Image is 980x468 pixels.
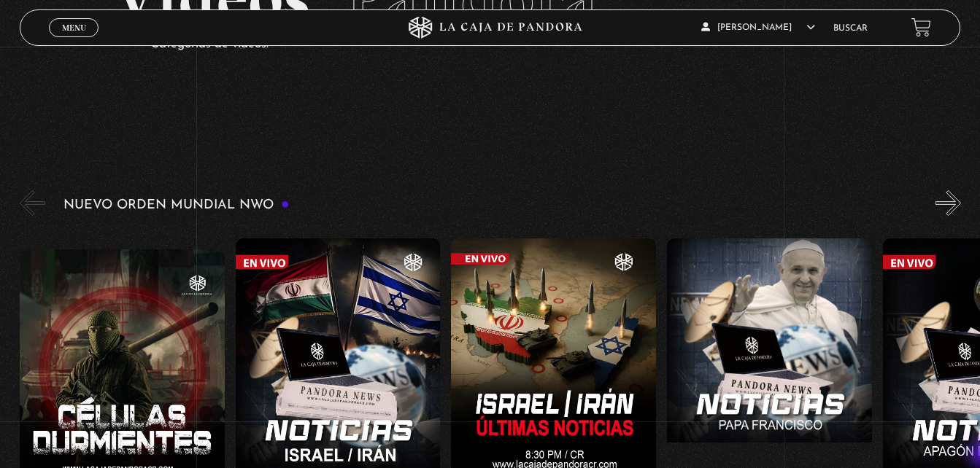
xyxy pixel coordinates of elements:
span: Menu [62,23,86,32]
a: View your shopping cart [911,17,931,37]
span: [PERSON_NAME] [701,23,815,32]
span: Cerrar [57,36,91,46]
button: Previous [20,190,45,216]
h3: Nuevo Orden Mundial NWO [63,198,290,212]
a: Buscar [833,24,868,33]
button: Next [935,190,961,216]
